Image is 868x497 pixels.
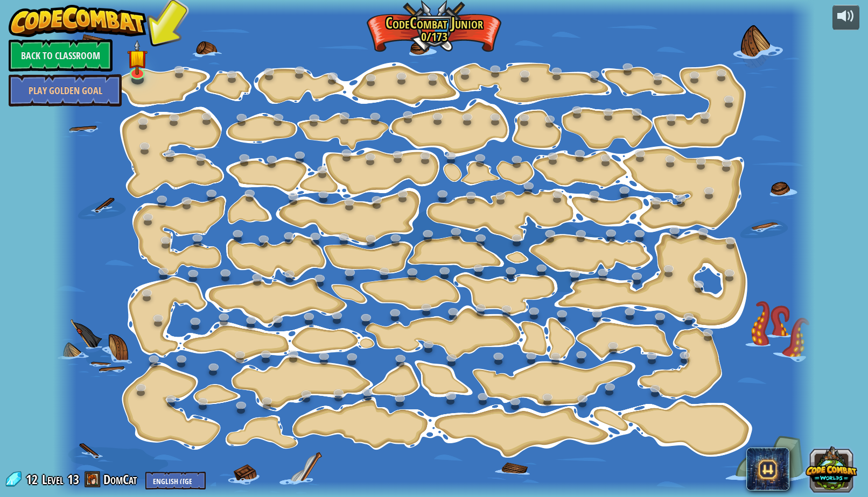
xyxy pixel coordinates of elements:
span: 12 [26,471,41,488]
span: Level [42,471,64,488]
button: Adjust volume [832,5,859,30]
span: 13 [67,471,79,488]
a: DomCat [103,471,140,488]
a: Play Golden Goal [9,74,122,106]
img: CodeCombat - Learn how to code by playing a game [9,5,146,37]
a: Back to Classroom [9,39,113,72]
img: level-banner-started.png [127,40,148,75]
